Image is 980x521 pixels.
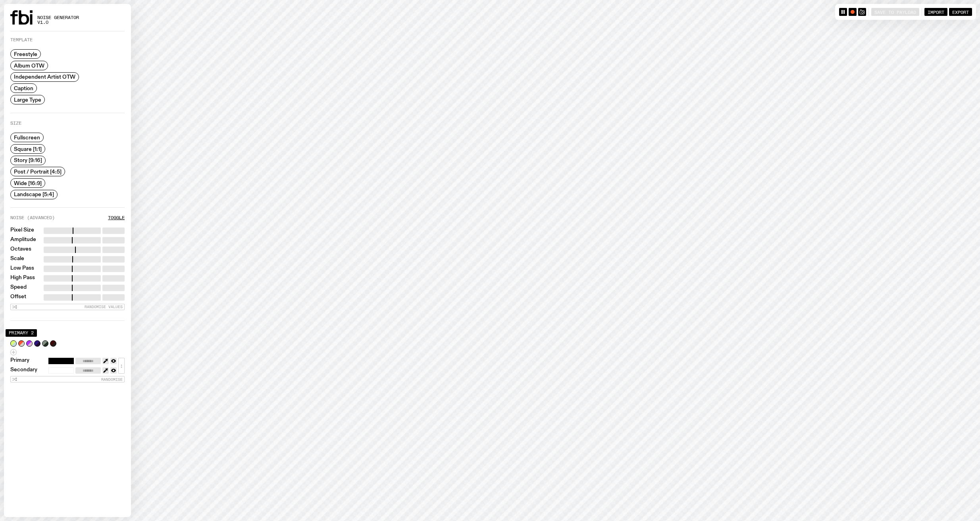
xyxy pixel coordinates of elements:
span: Wide [16:9] [14,180,42,186]
label: Noise (Advanced) [10,216,55,220]
label: Amplitude [10,237,36,243]
button: Randomise Values [10,304,125,310]
span: Primary 2 [9,331,34,335]
span: Fullscreen [14,135,40,141]
span: Freestyle [14,51,37,57]
button: ↕ [118,358,125,374]
span: Large Type [14,96,41,102]
span: Independent Artist OTW [14,74,75,80]
span: Save to Payload [874,9,916,14]
span: Caption [14,85,33,91]
label: High Pass [10,275,35,282]
label: Primary [10,358,29,364]
span: Story [9:16] [14,157,42,163]
label: Colour [10,329,27,333]
label: Template [10,38,33,42]
span: Post / Portrait [4:5] [14,169,62,175]
button: Import [924,8,947,16]
label: Secondary [10,367,37,374]
span: Randomise [101,377,123,382]
label: Scale [10,256,24,262]
label: Pixel Size [10,228,34,234]
span: Album OTW [14,62,44,68]
span: Randomise Values [85,305,123,309]
label: Offset [10,294,26,301]
label: Octaves [10,247,31,253]
label: Speed [10,285,27,291]
span: v1.0 [37,20,79,25]
span: Import [928,9,944,14]
label: Low Pass [10,266,34,272]
span: Landscape [5:4] [14,191,54,197]
label: Size [10,121,21,125]
span: Square [1:1] [14,146,42,152]
button: Save to Payload [871,8,919,16]
span: Export [952,9,969,14]
button: Toggle [108,216,125,220]
span: Noise Generator [37,15,79,20]
button: Export [949,8,972,16]
button: Randomise [10,376,125,382]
